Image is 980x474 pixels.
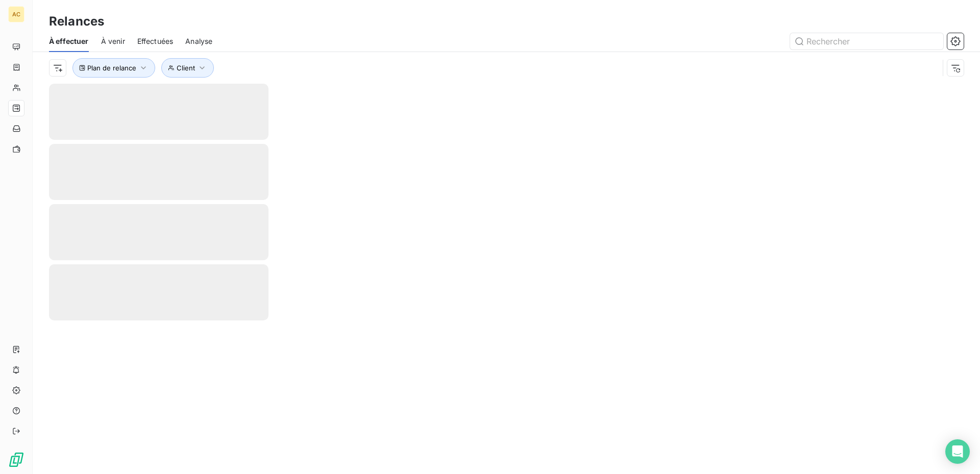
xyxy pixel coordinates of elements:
[101,36,125,46] span: À venir
[87,64,136,72] span: Plan de relance
[137,36,174,46] span: Effectuées
[790,33,943,49] input: Rechercher
[945,439,970,464] div: Open Intercom Messenger
[49,12,104,31] h3: Relances
[185,36,212,46] span: Analyse
[8,452,24,468] img: Logo LeanPay
[72,58,155,78] button: Plan de relance
[49,36,89,46] span: À effectuer
[8,6,24,22] div: AC
[177,64,195,72] span: Client
[161,58,214,78] button: Client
